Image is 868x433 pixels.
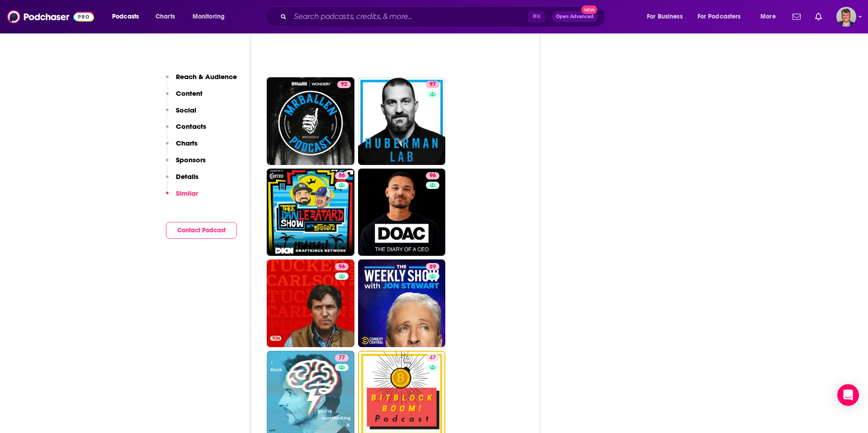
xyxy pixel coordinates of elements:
span: 47 [429,353,436,362]
button: Sponsors [166,155,206,172]
button: Contacts [166,122,206,139]
a: 89 [358,259,446,347]
input: Search podcasts, credits, & more... [290,9,528,24]
p: Charts [176,139,198,147]
button: open menu [754,9,787,24]
img: Podchaser - Follow, Share and Rate Podcasts [7,8,94,25]
button: open menu [186,9,236,24]
span: Charts [156,10,175,23]
p: Details [176,172,198,181]
p: Social [176,106,196,114]
a: 97 [358,77,446,165]
span: For Podcasters [698,10,741,23]
p: Sponsors [176,155,206,164]
button: Open AdvancedNew [552,11,598,22]
button: Details [166,172,198,189]
div: Search podcasts, credits, & more... [274,6,614,27]
p: Content [176,89,203,98]
p: Similar [176,189,198,198]
span: Open Advanced [556,14,594,19]
span: Monitoring [193,10,225,23]
a: Show notifications dropdown [811,9,826,24]
a: 97 [426,81,439,88]
span: 96 [339,263,345,272]
button: Contact Podcast [166,222,237,239]
a: 96 [426,172,439,179]
a: 77 [335,354,349,362]
span: 89 [429,263,436,272]
span: 96 [429,171,436,180]
button: Content [166,89,203,106]
p: Contacts [176,122,206,131]
button: Reach & Audience [166,72,237,89]
a: 92 [337,81,351,88]
span: New [581,5,598,14]
a: Charts [150,9,180,24]
div: Open Intercom Messenger [837,384,859,406]
button: open menu [106,9,151,24]
button: Show profile menu [836,7,856,27]
img: User Profile [836,7,856,27]
span: 97 [429,80,436,89]
button: open menu [641,9,694,24]
span: ⌘ K [528,11,545,23]
button: Social [166,106,196,122]
p: Reach & Audience [176,72,237,81]
span: Logged in as AndyShane [836,7,856,27]
a: 86 [335,172,349,179]
a: 92 [267,77,354,165]
button: Similar [166,189,198,206]
a: 47 [426,354,439,362]
span: 92 [341,80,347,89]
span: Podcasts [112,10,139,23]
span: 77 [339,353,345,362]
button: open menu [692,9,754,24]
span: 86 [339,171,345,180]
a: 96 [267,259,354,347]
button: Charts [166,139,198,155]
a: 89 [426,263,439,270]
a: Show notifications dropdown [789,9,804,24]
span: More [760,10,776,23]
a: 86 [267,169,354,256]
span: For Business [647,10,683,23]
a: 96 [358,169,446,256]
a: 96 [335,263,349,270]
